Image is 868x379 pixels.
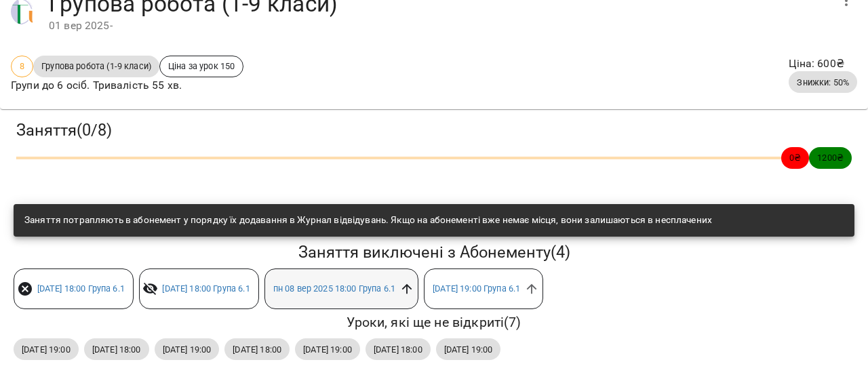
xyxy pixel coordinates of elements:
span: [DATE] 18:00 [84,343,149,356]
h3: Заняття ( 0 / 8 ) [16,120,852,141]
span: 8 [12,60,33,73]
span: [DATE] 19:00 [436,343,501,356]
span: Знижки: 50% [789,76,857,89]
span: Групова робота (1-9 класи) [33,60,159,73]
h6: Уроки, які ще не відкриті ( 7 ) [14,312,854,333]
span: Ціна за урок 150 [160,60,243,73]
div: Заняття потрапляють в абонемент у порядку їх додавання в Журнал відвідувань. Якщо на абонементі в... [24,208,712,233]
p: Ціна : 600 ₴ [789,56,857,72]
a: [DATE] 18:00 Група 6.1 [162,283,250,294]
div: пн 08 вер 2025 18:00 Група 6.1 [264,268,418,309]
a: [DATE] 19:00 Група 6.1 [433,283,520,294]
div: [DATE] 19:00 Група 6.1 [424,268,543,309]
span: 1200 ₴ [809,151,852,164]
span: [DATE] 19:00 [155,343,220,356]
div: 01 вер 2025 - [49,18,830,34]
p: Групи до 6 осіб. Тривалість 55 хв. [11,77,243,94]
span: [DATE] 19:00 [14,343,79,356]
span: [DATE] 18:00 [224,343,290,356]
h5: Заняття виключені з Абонементу ( 4 ) [14,242,854,263]
span: [DATE] 19:00 [295,343,360,356]
span: 0 ₴ [781,151,809,164]
span: [DATE] 18:00 [366,343,431,356]
a: [DATE] 18:00 Група 6.1 [37,283,125,294]
a: пн 08 вер 2025 18:00 Група 6.1 [273,283,395,294]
